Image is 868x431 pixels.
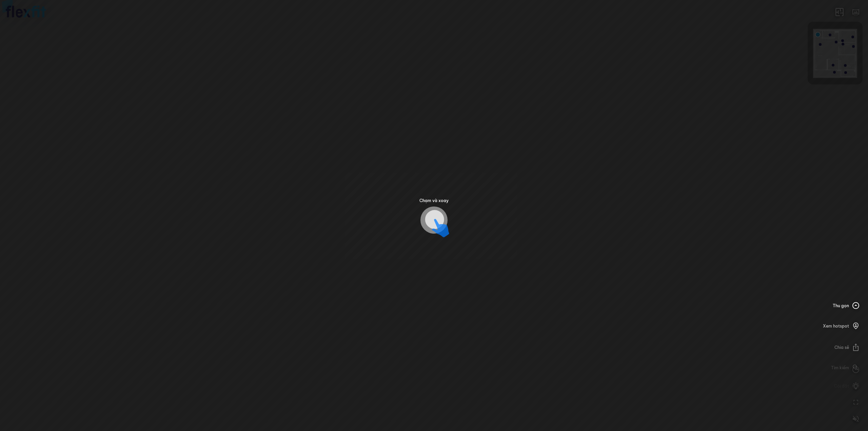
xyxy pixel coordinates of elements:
span: Xem hotspot [823,323,849,329]
span: Chia sẻ [834,345,849,351]
span: Cài đặt [834,383,849,389]
span: Tìm kiếm [831,365,849,371]
span: Chạm và xoay [419,198,449,204]
span: Thu gọn [833,303,849,309]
